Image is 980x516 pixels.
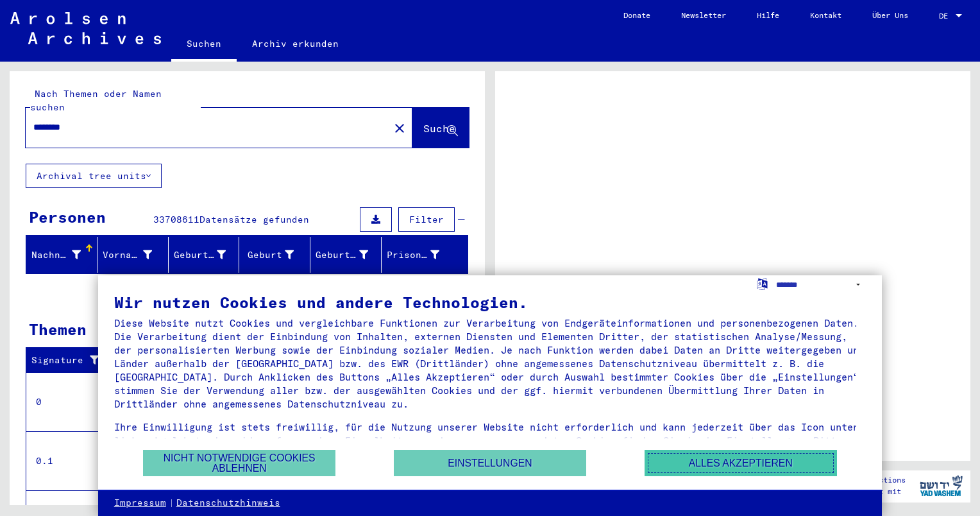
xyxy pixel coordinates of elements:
[26,237,97,273] mat-header-cell: Nachname
[394,450,586,476] button: Einstellungen
[244,248,294,262] div: Geburt‏
[169,237,240,273] mat-header-cell: Geburtsname
[917,470,965,502] img: yv_logo.png
[31,245,97,265] div: Nachname
[387,248,439,262] div: Prisoner #
[237,28,354,59] a: Archiv erkunden
[26,164,162,188] button: Archival tree units
[103,248,152,262] div: Vorname
[776,275,866,294] select: Sprache auswählen
[153,214,199,225] span: 33708611
[756,277,769,289] label: Sprache auswählen
[26,372,115,431] td: 0
[244,245,310,265] div: Geburt‏
[239,237,310,273] mat-header-cell: Geburt‏
[114,420,866,461] div: Ihre Einwilligung ist stets freiwillig, für die Nutzung unserer Website nicht erforderlich und ka...
[387,115,412,141] button: Clear
[316,245,384,265] div: Geburtsdatum
[31,350,117,371] div: Signature
[392,121,407,136] mat-icon: close
[387,245,455,265] div: Prisoner #
[199,214,309,225] span: Datensätze gefunden
[423,122,455,135] span: Suche
[26,431,115,490] td: 0.1
[30,88,162,113] mat-label: Nach Themen oder Namen suchen
[114,497,166,510] a: Impressum
[31,248,81,262] div: Nachname
[176,497,280,510] a: Datenschutzhinweis
[174,248,226,262] div: Geburtsname
[29,318,87,341] div: Themen
[143,450,335,476] button: Nicht notwendige Cookies ablehnen
[114,295,866,310] div: Wir nutzen Cookies und andere Technologien.
[412,108,469,148] button: Suche
[645,450,837,476] button: Alles akzeptieren
[10,12,161,44] img: Arolsen_neg.svg
[310,237,382,273] mat-header-cell: Geburtsdatum
[29,205,106,228] div: Personen
[939,12,953,21] span: DE
[103,245,168,265] div: Vorname
[31,354,105,367] div: Signature
[97,237,169,273] mat-header-cell: Vorname
[409,214,444,225] span: Filter
[114,316,866,411] div: Diese Website nutzt Cookies und vergleichbare Funktionen zur Verarbeitung von Endgeräteinformatio...
[174,245,242,265] div: Geburtsname
[398,207,455,232] button: Filter
[171,28,237,62] a: Suchen
[382,237,468,273] mat-header-cell: Prisoner #
[316,248,368,262] div: Geburtsdatum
